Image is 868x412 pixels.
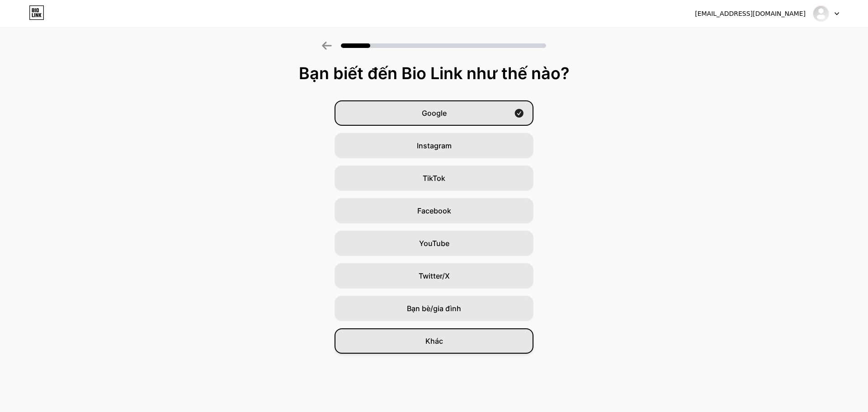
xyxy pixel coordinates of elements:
img: Đoàn phường Chánh Hưng [812,5,830,22]
font: TikTok [423,174,445,183]
font: Twitter/X [419,271,450,280]
font: YouTube [419,239,449,248]
font: [EMAIL_ADDRESS][DOMAIN_NAME] [695,10,806,17]
font: Bạn biết đến Bio Link như thế nào? [299,63,570,83]
font: Khác [425,336,443,346]
font: Instagram [417,141,452,150]
font: Facebook [417,206,451,215]
font: Google [422,109,447,118]
font: Bạn bè/gia đình [407,304,461,313]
